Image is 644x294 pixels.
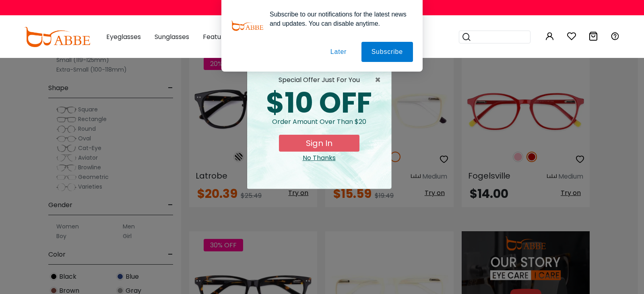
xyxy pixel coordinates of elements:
div: Close [254,153,385,163]
button: Subscribe [361,42,413,62]
div: $10 OFF [254,89,385,117]
img: notification icon [231,10,263,42]
button: Close [375,75,385,85]
span: × [375,75,385,85]
button: Sign In [279,135,359,152]
button: Later [320,42,357,62]
div: Subscribe to our notifications for the latest news and updates. You can disable anytime. [263,10,413,28]
div: special offer just for you [254,75,385,85]
div: Order amount over than $20 [254,117,385,135]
